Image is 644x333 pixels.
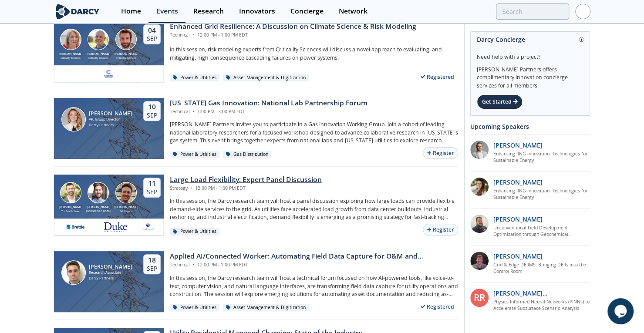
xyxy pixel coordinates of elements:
[423,147,458,159] button: Register
[191,108,196,114] span: •
[170,304,220,312] div: Power & Utilities
[191,32,196,38] span: •
[143,222,154,232] img: e8f39e9e-9f17-4b63-a8ed-a782f7c495e8
[115,182,137,203] img: Nick Guay
[477,61,583,90] div: [PERSON_NAME] Partners offers complimentary innovation concierge services for all members.
[60,182,81,203] img: Ryan Hledik
[147,26,157,35] div: 04
[493,215,543,224] p: [PERSON_NAME]
[112,205,140,210] div: [PERSON_NAME]
[61,260,86,285] img: Ken Norris
[57,52,85,57] div: [PERSON_NAME]
[147,111,157,119] div: Sep
[493,252,543,261] p: [PERSON_NAME]
[170,46,458,62] p: In this session, risk modeling experts from Criticality Sciences will discuss a novel approach to...
[607,298,635,324] iframe: chat widget
[112,52,140,57] div: [PERSON_NAME]
[54,98,458,159] a: Lindsey Motlow [PERSON_NAME] VP, Group Director Darcy Partners 10 Sep [US_STATE] Gas Innovation: ...
[112,209,140,213] div: GridBeyond
[493,262,590,276] a: Grid & Edge DERMS: Bringing DERs into the Control Room
[417,71,458,82] div: Registered
[170,74,220,82] div: Power & Utilities
[493,188,590,202] a: Enhancing RNG innovation: Technologies for Sustainable Energy
[189,185,194,191] span: •
[493,178,543,187] p: [PERSON_NAME]
[223,151,272,158] div: Gas Distribution
[88,182,109,203] img: Tyler Norris
[470,252,489,270] img: accc9a8e-a9c1-4d58-ae37-132228efcf55
[579,37,584,42] img: information.svg
[470,178,489,196] img: 737ad19b-6c50-4cdf-92c7-29f5966a019e
[156,8,178,15] div: Events
[470,289,489,307] div: RR
[170,151,220,158] div: Power & Utilities
[61,107,86,131] img: Lindsey Motlow
[112,56,140,60] div: Criticality Sciences
[89,276,132,281] div: Darcy Partners
[147,103,157,111] div: 10
[339,8,368,15] div: Network
[493,141,543,150] p: [PERSON_NAME]
[57,56,85,60] div: Criticality Sciences
[170,175,322,185] div: Large Load Flexibility: Expert Panel Discussion
[239,8,275,15] div: Innovators
[103,222,127,232] img: 41db60a0-fe07-4137-8ca6-021fe481c7d5
[417,301,458,312] div: Registered
[115,29,137,50] img: Ross Dakin
[423,224,458,235] button: Register
[57,205,85,210] div: [PERSON_NAME]
[89,117,132,122] div: VP, Group Director
[84,56,112,60] div: Criticality Sciences
[223,304,309,312] div: Asset Management & Digitization
[88,29,109,50] img: Ben Ruddell
[170,228,220,235] div: Power & Utilities
[193,8,224,15] div: Research
[121,8,141,15] div: Home
[170,274,458,298] p: In this session, the Darcy research team will host a technical forum focused on how AI-powered to...
[470,215,489,233] img: 2k2ez1SvSiOh3gKHmcgF
[89,270,132,276] div: Research Associate
[103,68,114,79] img: f59c13b7-8146-4c0f-b540-69d0cf6e4c34
[470,141,489,159] img: 1fdb2308-3d70-46db-bc64-f6eabefcce4d
[89,122,132,128] div: Darcy Partners
[170,98,368,108] div: [US_STATE] Gas Innovation: National Lab Partnership Forum
[54,251,458,312] a: Ken Norris [PERSON_NAME] Research Associate Darcy Partners 18 Sep Applied AI/Connected Worker: Au...
[170,121,458,145] p: [PERSON_NAME] Partners invites you to participate in a Gas Innovation Working Group. Join a cohor...
[170,251,458,262] div: Applied AI/Connected Worker: Automating Field Data Capture for O&M and Construction
[147,179,157,188] div: 11
[54,175,458,235] a: Ryan Hledik [PERSON_NAME] The Brattle Group Tyler Norris [PERSON_NAME] [GEOGRAPHIC_DATA] Nick Gua...
[170,108,368,115] div: Technical 1:00 PM - 3:00 PM EDT
[147,35,157,43] div: Sep
[63,222,88,232] img: 1655224446716-descarga.png
[170,32,416,39] div: Technical 12:00 PM - 1:00 PM EDT
[89,111,132,117] div: [PERSON_NAME]
[170,185,322,192] div: Strategy 12:00 PM - 1:00 PM EDT
[493,225,590,239] a: Unconventional Field Development Optimization through Geochemical Fingerprinting Technology
[170,21,416,32] div: Enhanced Grid Resilience: A Discussion on Climate Science & Risk Modeling
[493,289,590,298] p: [PERSON_NAME] [PERSON_NAME]
[477,94,523,109] div: Get Started
[223,74,309,82] div: Asset Management & Digitization
[54,4,101,19] img: logo-wide.svg
[496,3,569,20] input: Advanced Search
[477,47,583,61] div: Need help with a project?
[493,151,590,165] a: Enhancing RNG innovation: Technologies for Sustainable Energy
[575,4,590,19] img: Profile
[170,262,458,269] div: Technical 12:00 PM - 1:00 PM EDT
[84,52,112,57] div: [PERSON_NAME]
[84,209,112,213] div: [GEOGRAPHIC_DATA]
[470,119,590,134] div: Upcoming Speakers
[84,205,112,210] div: [PERSON_NAME]
[290,8,324,15] div: Concierge
[170,197,458,221] p: In this session, the Darcy research team will host a panel discussion exploring how large loads c...
[191,262,196,268] span: •
[493,299,590,313] a: Physics Informed Neural Networks (PINNs) to Accelerate Subsurface Scenario Analysis
[147,188,157,196] div: Sep
[89,264,132,270] div: [PERSON_NAME]
[60,29,81,50] img: Susan Ginsburg
[147,265,157,272] div: Sep
[54,21,458,82] a: Susan Ginsburg [PERSON_NAME] Criticality Sciences Ben Ruddell [PERSON_NAME] Criticality Sciences ...
[477,32,583,47] div: Darcy Concierge
[147,256,157,265] div: 18
[57,209,85,213] div: The Brattle Group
